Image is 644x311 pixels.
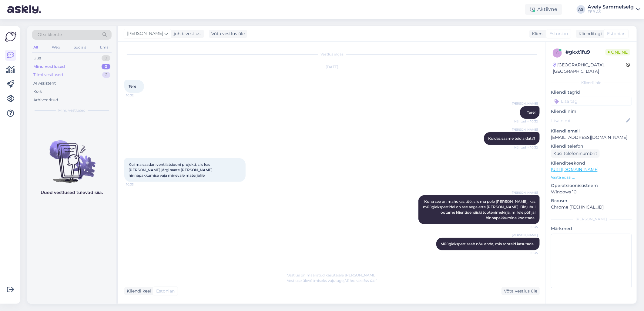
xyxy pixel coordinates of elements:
[209,30,247,38] div: Võta vestlus üle
[124,52,540,57] div: Vestlus algas
[51,43,61,51] div: Web
[33,89,42,95] div: Kõik
[287,273,377,277] span: Vestlus on määratud kasutajale [PERSON_NAME]
[551,89,632,95] p: Kliendi tag'id
[512,127,538,132] span: [PERSON_NAME]
[605,49,630,55] span: Online
[525,4,562,15] div: Aktiivne
[512,233,538,237] span: [PERSON_NAME]
[5,31,16,42] img: Askly Logo
[72,43,87,51] div: Socials
[588,9,634,14] div: FEB AS
[551,160,632,166] p: Klienditeekond
[99,43,112,51] div: Email
[551,189,632,195] p: Windows 10
[515,225,538,229] span: 10:35
[287,278,377,283] span: Vestluse ülevõtmiseks vajutage
[551,216,632,222] div: [PERSON_NAME]
[512,101,538,106] span: [PERSON_NAME]
[33,72,63,78] div: Tiimi vestlused
[129,84,136,89] span: Tere
[588,5,640,14] a: Avely SammelselgFEB AS
[551,97,632,106] input: Lisa tag
[102,55,110,61] div: 0
[551,134,632,141] p: [EMAIL_ADDRESS][DOMAIN_NAME]
[129,162,213,178] span: Kui ma saadan ventilatsiooni projekti, siis kas [PERSON_NAME] järgi saate [PERSON_NAME] hinnapakk...
[102,72,110,78] div: 2
[556,51,559,55] span: g
[102,64,110,70] div: 0
[551,167,599,172] a: [URL][DOMAIN_NAME]
[565,48,605,56] div: # gkxt1fu9
[156,288,175,294] span: Estonian
[527,110,535,115] span: Tere!
[33,55,41,61] div: Uus
[127,30,163,37] span: [PERSON_NAME]
[551,175,632,180] p: Vaata edasi ...
[344,278,377,283] i: „Võtke vestlus üle”
[33,80,56,86] div: AI Assistent
[551,143,632,149] p: Kliendi telefon
[124,64,540,70] div: [DATE]
[551,128,632,134] p: Kliendi email
[529,31,544,37] div: Klient
[551,198,632,204] p: Brauser
[551,149,600,158] div: Küsi telefoninumbrit
[124,288,151,294] div: Kliendi keel
[488,136,535,141] span: Kuidas saame teid aidata?
[551,117,625,124] input: Lisa nimi
[515,251,538,255] span: 10:35
[126,182,149,187] span: 10:33
[551,204,632,210] p: Chrome [TECHNICAL_ID]
[171,31,202,37] div: juhib vestlust
[512,190,538,195] span: [PERSON_NAME]
[41,189,103,196] p: Uued vestlused tulevad siia.
[126,93,149,98] span: 10:32
[551,182,632,189] p: Operatsioonisüsteem
[501,287,540,295] div: Võta vestlus üle
[577,5,585,14] div: AS
[27,129,116,184] img: No chats
[58,108,86,113] span: Minu vestlused
[549,31,568,37] span: Estonian
[33,64,65,70] div: Minu vestlused
[551,226,632,232] p: Märkmed
[38,32,62,38] span: Otsi kliente
[576,31,602,37] div: Klienditugi
[514,145,538,150] span: Nähtud ✓ 10:32
[514,119,538,124] span: Nähtud ✓ 10:32
[423,199,536,220] span: Kuna see on mahukas töö, siis ma pole [PERSON_NAME], kas müügiekspertidel on see aega ette [PERSO...
[551,108,632,115] p: Kliendi nimi
[441,242,535,246] span: Müügiekspert saab nõu anda, mis tooteid kasutada..
[588,5,634,9] div: Avely Sammelselg
[607,31,626,37] span: Estonian
[32,43,39,51] div: All
[551,80,632,85] div: Kliendi info
[33,97,58,103] div: Arhiveeritud
[553,62,626,75] div: [GEOGRAPHIC_DATA], [GEOGRAPHIC_DATA]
